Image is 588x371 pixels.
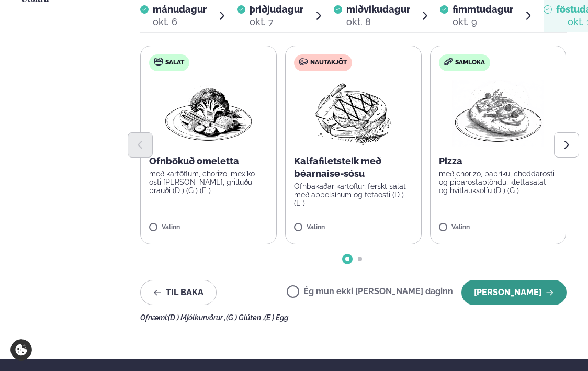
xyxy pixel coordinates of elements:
[153,16,207,28] div: okt. 6
[128,132,153,158] button: Previous slide
[140,280,217,305] button: Til baka
[165,59,184,67] span: Salat
[163,80,255,147] img: Vegan.png
[439,155,558,167] p: Pizza
[250,16,303,28] div: okt. 7
[140,313,567,322] div: Ofnæmi:
[452,80,544,147] img: Pizza-Bread.png
[554,132,579,158] button: Next slide
[149,170,268,195] p: með kartöflum, chorizo, mexíkó osti [PERSON_NAME], grilluðu brauði (D ) (G ) (E )
[455,59,485,67] span: Samloka
[307,80,400,147] img: Beef-Meat.png
[346,4,410,15] span: miðvikudagur
[444,58,453,65] img: sandwich-new-16px.svg
[153,4,207,15] span: mánudagur
[168,313,226,322] span: (D ) Mjólkurvörur ,
[358,257,362,261] span: Go to slide 2
[250,4,303,15] span: þriðjudagur
[299,58,308,66] img: beef.svg
[345,257,349,261] span: Go to slide 1
[346,16,410,28] div: okt. 8
[10,339,32,361] a: Cookie settings
[439,170,558,195] p: með chorizo, papríku, cheddarosti og piparostablöndu, klettasalati og hvítlauksolíu (D ) (G )
[453,16,513,28] div: okt. 9
[461,280,567,305] button: [PERSON_NAME]
[310,59,347,67] span: Nautakjöt
[294,155,413,180] p: Kalfafiletsteik með béarnaise-sósu
[264,313,288,322] span: (E ) Egg
[154,58,163,66] img: salad.svg
[453,4,513,15] span: fimmtudagur
[149,155,268,167] p: Ofnbökuð omeletta
[294,182,413,207] p: Ofnbakaðar kartöflur, ferskt salat með appelsínum og fetaosti (D ) (E )
[226,313,264,322] span: (G ) Glúten ,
